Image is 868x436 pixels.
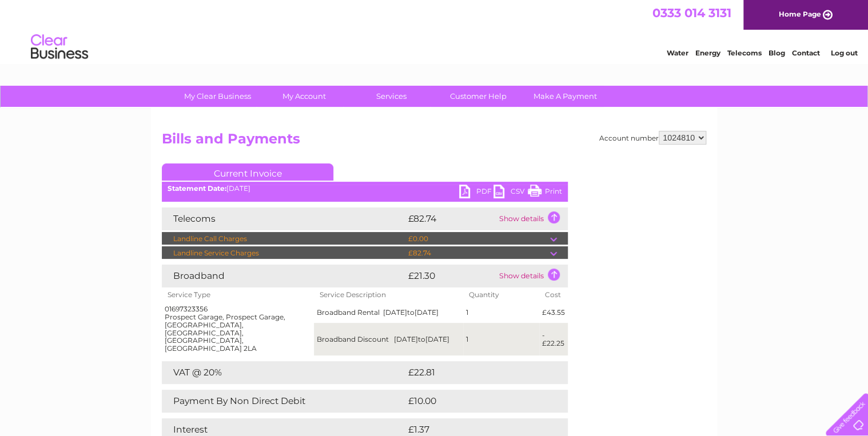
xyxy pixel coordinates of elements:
[314,302,463,323] td: Broadband Rental [DATE] [DATE]
[652,6,731,20] a: 0333 014 3131
[695,49,720,57] a: Energy
[162,287,314,302] th: Service Type
[162,207,405,230] td: Telecoms
[314,323,463,355] td: Broadband Discount [DATE] [DATE]
[257,86,352,107] a: My Account
[528,185,562,201] a: Print
[539,302,568,323] td: £43.55
[463,323,539,355] td: 1
[405,390,544,413] td: £10.00
[405,246,550,260] td: £82.74
[792,49,820,57] a: Contact
[162,232,405,246] td: Landline Call Charges
[162,163,333,181] a: Current Invoice
[599,131,706,145] div: Account number
[830,49,857,57] a: Log out
[539,287,568,302] th: Cost
[314,287,463,302] th: Service Description
[405,265,496,287] td: £21.30
[418,335,425,343] span: to
[344,86,439,107] a: Services
[30,30,89,65] img: logo.png
[162,131,706,153] h2: Bills and Payments
[162,390,405,413] td: Payment By Non Direct Debit
[165,305,311,353] div: 01697323356 Prospect Garage, Prospect Garage, [GEOGRAPHIC_DATA], [GEOGRAPHIC_DATA], [GEOGRAPHIC_D...
[407,308,415,317] span: to
[162,361,405,384] td: VAT @ 20%
[431,86,525,107] a: Customer Help
[463,302,539,323] td: 1
[162,246,405,260] td: Landline Service Charges
[165,6,705,55] div: Clear Business is a trading name of Verastar Limited (registered in [GEOGRAPHIC_DATA] No. 3667643...
[170,86,265,107] a: My Clear Business
[727,49,762,57] a: Telecoms
[463,287,539,302] th: Quantity
[496,207,568,230] td: Show details
[405,232,550,246] td: £0.00
[518,86,612,107] a: Make A Payment
[168,184,226,193] b: Statement Date:
[539,323,568,355] td: -£22.25
[493,185,528,201] a: CSV
[459,185,493,201] a: PDF
[496,265,568,287] td: Show details
[667,49,688,57] a: Water
[405,207,496,230] td: £82.74
[162,185,568,193] div: [DATE]
[405,361,544,384] td: £22.81
[162,265,405,287] td: Broadband
[769,49,785,57] a: Blog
